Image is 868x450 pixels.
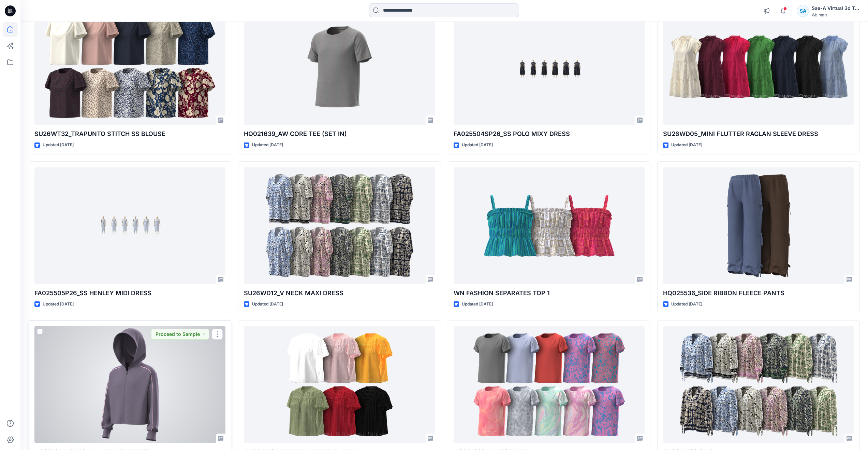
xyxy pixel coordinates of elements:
[797,5,809,17] div: SA
[43,141,74,149] p: Updated [DATE]
[34,288,225,298] p: FA025505P26_SS HENLEY MIDI DRESS
[462,141,493,149] p: Updated [DATE]
[454,167,645,284] a: WN FASHION SEPARATES TOP 1
[663,167,854,284] a: HQ025536_SIDE RIBBON FLEECE PANTS
[252,141,283,149] p: Updated [DATE]
[244,167,435,284] a: SU26WD12_V NECK MAXI DRESS
[663,326,854,443] a: SU26WT33_34 SLV top
[454,326,645,443] a: HQ021639_AW CORE TEE
[34,167,225,284] a: FA025505P26_SS HENLEY MIDI DRESS
[34,326,225,443] a: HQ021654_OPT2_AW ATHLEISURE TOP
[34,8,225,125] a: SU26WT32_TRAPUNTO STITCH SS BLOUSE
[663,8,854,125] a: SU26WD05_MINI FLUTTER RAGLAN SLEEVE DRESS
[663,288,854,298] p: HQ025536_SIDE RIBBON FLEECE PANTS
[43,301,74,308] p: Updated [DATE]
[454,8,645,125] a: FA025504SP26_SS POLO MIXY DRESS
[252,301,283,308] p: Updated [DATE]
[244,326,435,443] a: SU26WT37_EYELET FLUTTER SLEEVE
[812,4,859,12] div: Sae-A Virtual 3d Team
[462,301,493,308] p: Updated [DATE]
[454,129,645,139] p: FA025504SP26_SS POLO MIXY DRESS
[244,8,435,125] a: HQ021639_AW CORE TEE (SET IN)
[34,129,225,139] p: SU26WT32_TRAPUNTO STITCH SS BLOUSE
[671,301,702,308] p: Updated [DATE]
[454,288,645,298] p: WN FASHION SEPARATES TOP 1
[244,129,435,139] p: HQ021639_AW CORE TEE (SET IN)
[812,12,859,17] div: Walmart
[244,288,435,298] p: SU26WD12_V NECK MAXI DRESS
[663,129,854,139] p: SU26WD05_MINI FLUTTER RAGLAN SLEEVE DRESS
[671,141,702,149] p: Updated [DATE]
